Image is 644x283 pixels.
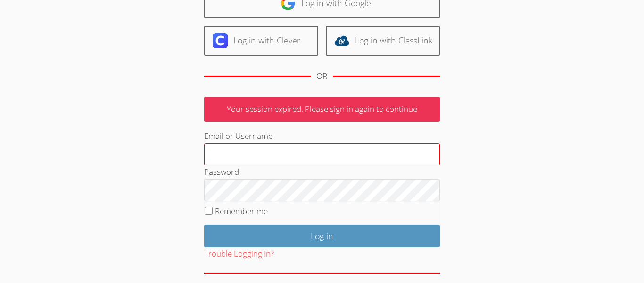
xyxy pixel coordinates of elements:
a: Log in with Clever [204,26,318,56]
label: Remember me [215,206,268,216]
input: Log in [204,225,440,247]
p: Your session expired. Please sign in again to continue [204,97,440,122]
img: classlink-logo-d6bb404cc1216ec64c9a2012d9dc4662098be43eaf13dc465df04b49fa7ab582.svg [334,33,349,48]
img: clever-logo-6eab21bc6e7a338710f1a6ff85c0baf02591cd810cc4098c63d3a4b26e2feb20.svg [213,33,228,48]
a: Log in with ClassLink [326,26,440,56]
div: OR [316,69,327,83]
label: Password [204,166,239,177]
button: Trouble Logging In? [204,247,274,261]
label: Email or Username [204,130,272,141]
